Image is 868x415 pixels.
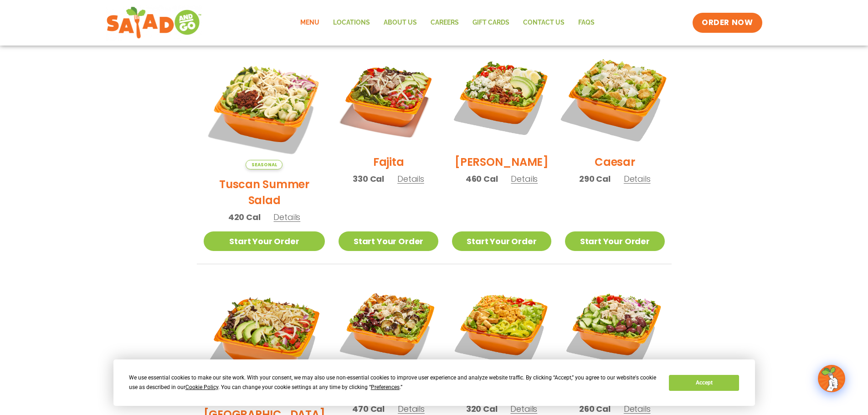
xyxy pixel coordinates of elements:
[273,211,300,223] span: Details
[246,160,282,169] span: Seasonal
[579,173,611,185] span: 290 Cal
[353,173,384,185] span: 330 Cal
[702,17,753,28] span: ORDER NOW
[339,278,438,377] img: Product photo for Roasted Autumn Salad
[452,48,551,147] img: Product photo for Cobb Salad
[565,278,664,377] img: Product photo for Greek Salad
[466,173,498,185] span: 460 Cal
[228,211,261,223] span: 420 Cal
[204,278,325,400] img: Product photo for BBQ Ranch Salad
[373,154,404,170] h2: Fajita
[339,48,438,147] img: Product photo for Fajita Salad
[571,12,601,33] a: FAQs
[452,278,551,377] img: Product photo for Buffalo Chicken Salad
[204,48,325,169] img: Product photo for Tuscan Summer Salad
[819,366,844,391] img: wpChatIcon
[352,403,385,415] span: 470 Cal
[579,403,611,415] span: 260 Cal
[424,12,466,33] a: Careers
[129,373,658,392] div: We use essential cookies to make our site work. With your consent, we may also use non-essential ...
[293,12,601,33] nav: Menu
[397,173,424,184] span: Details
[669,375,739,391] button: Accept
[452,231,551,251] a: Start Your Order
[293,12,326,33] a: Menu
[185,384,218,390] span: Cookie Policy
[204,176,325,208] h2: Tuscan Summer Salad
[204,231,325,251] a: Start Your Order
[466,12,516,33] a: GIFT CARDS
[510,403,537,415] span: Details
[339,231,438,251] a: Start Your Order
[377,12,424,33] a: About Us
[398,403,425,415] span: Details
[556,39,673,156] img: Product photo for Caesar Salad
[624,173,651,184] span: Details
[113,359,755,406] div: Cookie Consent Prompt
[693,13,762,33] a: ORDER NOW
[455,154,549,170] h2: [PERSON_NAME]
[106,5,202,41] img: new-SAG-logo-768×292
[595,154,635,170] h2: Caesar
[565,231,664,251] a: Start Your Order
[624,403,651,415] span: Details
[466,403,498,415] span: 320 Cal
[516,12,571,33] a: Contact Us
[371,384,400,390] span: Preferences
[511,173,538,184] span: Details
[326,12,377,33] a: Locations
